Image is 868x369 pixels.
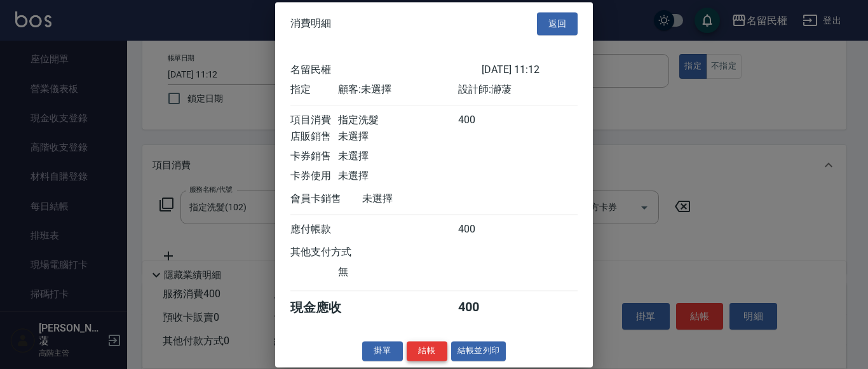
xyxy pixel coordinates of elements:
[290,83,338,97] div: 指定
[338,265,458,279] div: 無
[338,150,458,163] div: 未選擇
[290,170,338,183] div: 卡券使用
[338,170,458,183] div: 未選擇
[290,192,362,206] div: 會員卡銷售
[458,299,506,316] div: 400
[290,130,338,144] div: 店販銷售
[338,130,458,144] div: 未選擇
[338,83,458,97] div: 顧客: 未選擇
[458,83,578,97] div: 設計師: 瀞蓤
[290,299,362,316] div: 現金應收
[537,12,578,36] button: 返回
[338,114,458,127] div: 指定洗髮
[407,341,447,361] button: 結帳
[458,223,506,236] div: 400
[482,64,578,77] div: [DATE] 11:12
[290,246,386,259] div: 其他支付方式
[290,64,482,77] div: 名留民權
[290,17,331,30] span: 消費明細
[362,192,482,206] div: 未選擇
[290,114,338,127] div: 項目消費
[451,341,506,361] button: 結帳並列印
[290,223,338,236] div: 應付帳款
[290,150,338,163] div: 卡券銷售
[458,114,506,127] div: 400
[362,341,403,361] button: 掛單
